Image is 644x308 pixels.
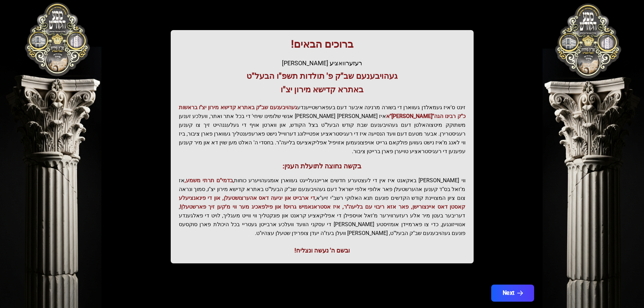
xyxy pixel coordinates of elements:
[491,285,534,302] button: Next
[179,58,466,68] div: רעזערוואציע [PERSON_NAME]
[179,195,466,210] span: די ארבייט און יגיעה דאס אהערצושטעלן, און די פינאנציעלע קאסטן דאס איינצורישן, פאר אזא ריבוי עם בלי...
[185,177,233,184] span: בדמי"ם תרתי משמע,
[179,176,466,238] p: ווי [PERSON_NAME] באקאנט איז אין די לעצטערע חדשים אריינגעלייגט געווארן אומגעהויערע כוחות, אז מ'זא...
[179,246,466,255] div: ובשם ה' נעשה ונצליח!
[179,38,466,50] h1: ברוכים הבאים!
[179,103,466,156] p: זינט ס'איז געמאלדן געווארן די בשורה מרנינה איבער דעם בעפארשטייענדע איז [PERSON_NAME] [PERSON_NAME...
[179,161,466,171] h3: בקשה נחוצה לתועלת הענין:
[179,71,466,81] h3: געהויבענעם שב"ק פ' תולדות תשפ"ו הבעל"ט
[179,104,466,119] span: געהויבענעם שב"ק באתרא קדישא מירון יצ"ו בראשות כ"ק רבינו הגה"[PERSON_NAME]"א
[179,84,466,95] h3: באתרא קדישא מירון יצ"ו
